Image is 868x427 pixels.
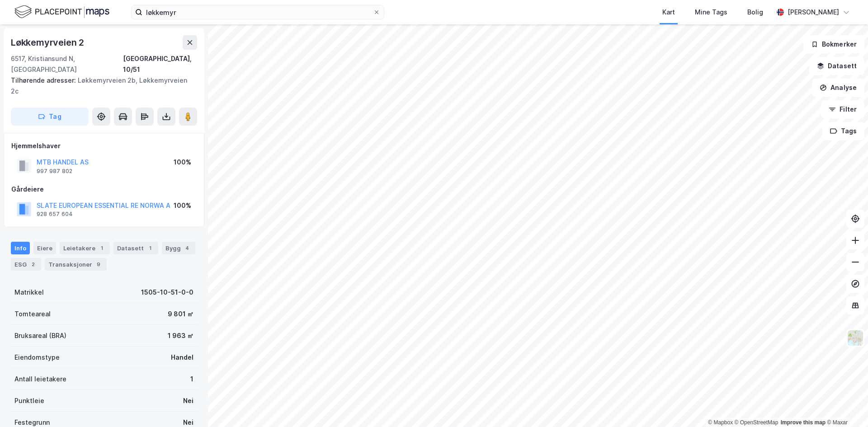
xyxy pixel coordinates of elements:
[11,184,197,195] div: Gårdeiere
[781,419,826,426] a: Improve this map
[190,374,193,385] div: 1
[60,242,110,254] div: Leietakere
[174,157,191,168] div: 100%
[14,4,109,20] img: logo.f888ab2527a4732fd821a326f86c7f29.svg
[14,309,51,319] div: Tomteareal
[812,79,864,97] button: Analyse
[37,168,72,175] div: 997 987 802
[28,260,38,269] div: 2
[821,100,864,118] button: Filter
[11,242,30,254] div: Info
[747,7,763,18] div: Bolig
[94,260,103,269] div: 9
[113,242,158,254] div: Datasett
[183,395,193,406] div: Nei
[695,7,727,18] div: Mine Tags
[11,76,78,84] span: Tilhørende adresser:
[37,211,73,218] div: 928 657 604
[141,287,193,298] div: 1505-10-51-0-0
[11,75,190,97] div: Løkkemyrveien 2b, Løkkemyrveien 2c
[97,244,106,253] div: 1
[174,200,191,211] div: 100%
[14,287,44,298] div: Matrikkel
[33,242,56,254] div: Eiere
[822,122,864,140] button: Tags
[168,309,193,319] div: 9 801 ㎡
[11,258,41,271] div: ESG
[809,57,864,75] button: Datasett
[142,5,373,19] input: Søk på adresse, matrikkel, gårdeiere, leietakere eller personer
[823,384,868,427] div: Kontrollprogram for chat
[171,352,193,363] div: Handel
[14,374,66,385] div: Antall leietakere
[168,330,193,341] div: 1 963 ㎡
[183,244,192,253] div: 4
[11,53,123,75] div: 6517, Kristiansund N, [GEOGRAPHIC_DATA]
[11,141,197,151] div: Hjemmelshaver
[14,352,60,363] div: Eiendomstype
[847,329,864,347] img: Z
[162,242,195,254] div: Bygg
[788,7,839,18] div: [PERSON_NAME]
[735,419,778,426] a: OpenStreetMap
[45,258,107,271] div: Transaksjoner
[14,330,66,341] div: Bruksareal (BRA)
[14,395,44,406] div: Punktleie
[823,384,868,427] iframe: Chat Widget
[11,108,89,126] button: Tag
[708,419,733,426] a: Mapbox
[11,35,86,50] div: Løkkemyrveien 2
[662,7,675,18] div: Kart
[146,244,155,253] div: 1
[123,53,197,75] div: [GEOGRAPHIC_DATA], 10/51
[803,35,864,53] button: Bokmerker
